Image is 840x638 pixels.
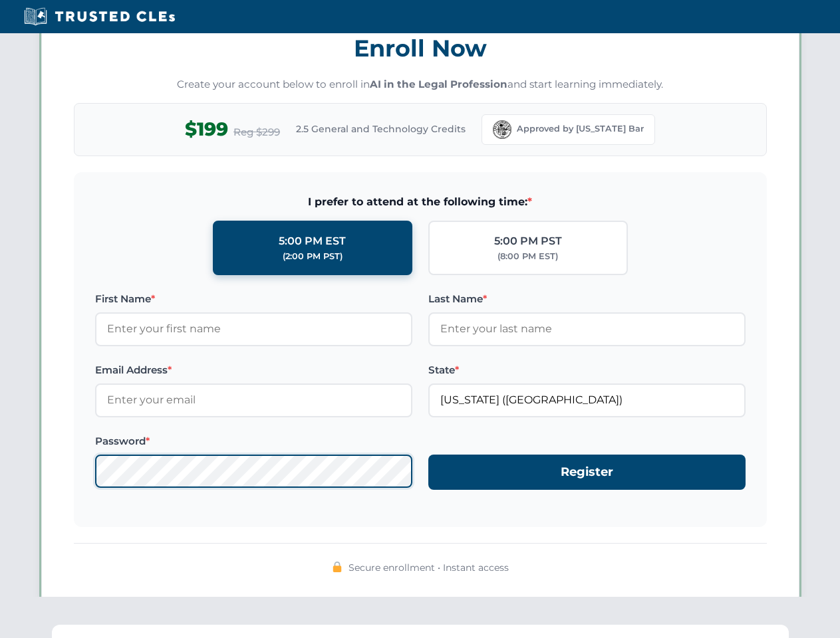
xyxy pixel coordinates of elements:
[95,193,746,211] span: I prefer to attend at the following time:
[493,120,511,139] img: Florida Bar
[428,383,746,417] input: Florida (FL)
[95,312,412,346] input: Enter your first name
[428,291,746,307] label: Last Name
[95,291,412,307] label: First Name
[296,122,466,136] span: 2.5 General and Technology Credits
[494,233,562,250] div: 5:00 PM PST
[428,362,746,378] label: State
[95,433,412,449] label: Password
[233,124,280,140] span: Reg $299
[332,562,343,572] img: 🔒
[349,560,509,575] span: Secure enrollment • Instant access
[428,455,746,490] button: Register
[185,114,228,144] span: $199
[279,233,346,250] div: 5:00 PM EST
[74,77,767,92] p: Create your account below to enroll in and start learning immediately.
[95,383,412,417] input: Enter your email
[517,122,644,136] span: Approved by [US_STATE] Bar
[20,7,179,27] img: Trusted CLEs
[74,27,767,69] h3: Enroll Now
[428,312,746,346] input: Enter your last name
[497,250,558,263] div: (8:00 PM EST)
[283,250,343,263] div: (2:00 PM PST)
[370,78,507,90] strong: AI in the Legal Profession
[95,362,412,378] label: Email Address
